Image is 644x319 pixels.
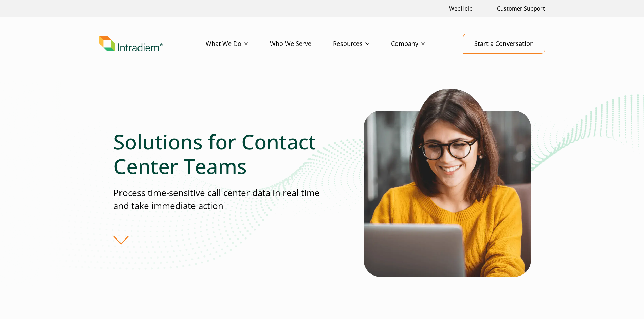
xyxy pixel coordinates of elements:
a: What We Do [206,34,270,54]
a: Resources [333,34,391,54]
a: Link opens in a new window [446,1,475,16]
img: Woman wearing glasses looking at contact center automation solutions on her laptop [364,81,531,277]
p: Process time-sensitive call center data in real time and take immediate action [113,187,322,212]
a: Link to homepage of Intradiem [99,36,206,52]
h1: Solutions for Contact Center Teams [113,129,322,178]
a: Customer Support [494,1,548,16]
img: Intradiem [99,36,163,52]
a: Company [391,34,447,54]
a: Start a Conversation [463,34,545,54]
a: Who We Serve [270,34,333,54]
